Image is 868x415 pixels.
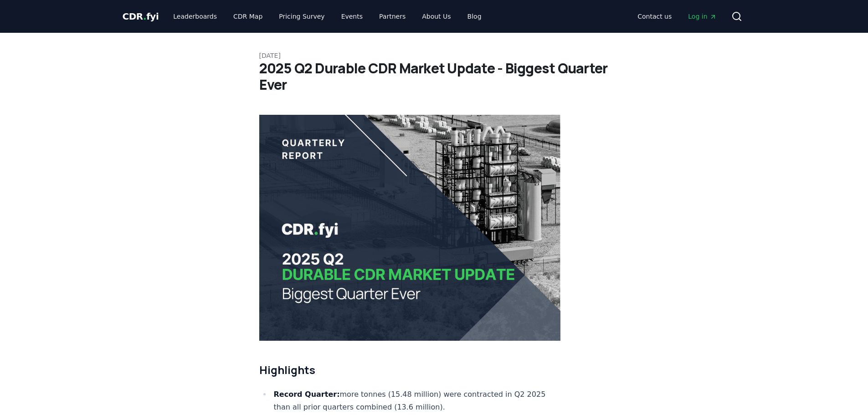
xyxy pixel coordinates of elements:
[630,8,679,25] a: Contact us
[259,51,609,60] p: [DATE]
[166,8,488,25] nav: Main
[274,390,340,399] strong: Record Quarter:
[226,8,270,25] a: CDR Map
[259,60,609,93] h1: 2025 Q2 Durable CDR Market Update - Biggest Quarter Ever
[272,8,332,25] a: Pricing Survey
[259,115,561,341] img: blog post image
[123,10,159,23] a: CDR.fyi
[681,8,724,25] a: Log in
[166,8,224,25] a: Leaderboards
[259,363,561,377] h2: Highlights
[630,8,724,25] nav: Main
[460,8,489,25] a: Blog
[123,11,159,22] span: CDR fyi
[415,8,458,25] a: About Us
[334,8,370,25] a: Events
[372,8,413,25] a: Partners
[143,11,146,22] span: .
[271,388,561,414] li: more tonnes (15.48 million) were contracted in Q2 2025 than all prior quarters combined (13.6 mil...
[688,12,716,21] span: Log in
